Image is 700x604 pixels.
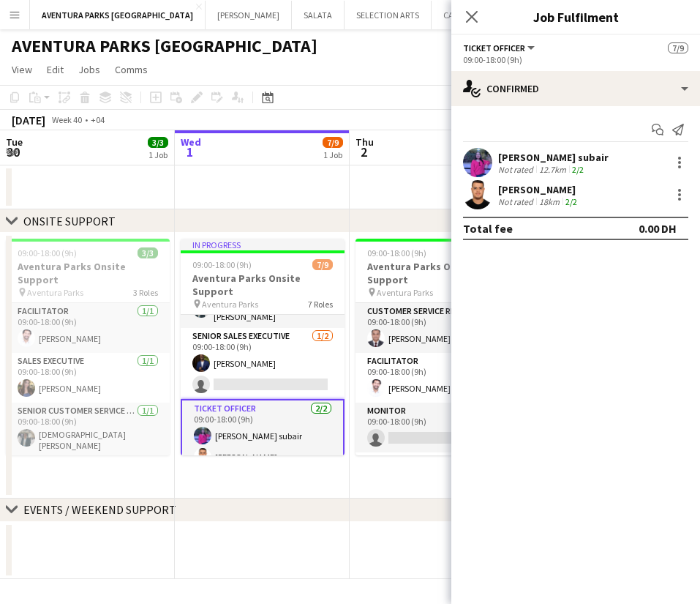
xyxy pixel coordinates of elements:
[206,1,292,29] button: [PERSON_NAME]
[181,399,345,473] app-card-role: Ticket Officer2/209:00-18:00 (9h)[PERSON_NAME] subair[PERSON_NAME]
[12,35,317,57] h1: AVENTURA PARKS [GEOGRAPHIC_DATA]
[27,287,83,298] span: Aventura Parks
[355,353,519,403] app-card-role: Facilitator1/109:00-18:00 (9h)[PERSON_NAME]
[18,247,77,258] span: 09:00-18:00 (9h)
[565,196,577,207] app-skills-label: 2/2
[109,60,154,79] a: Comms
[536,164,569,175] div: 12.7km
[202,299,258,310] span: Aventura Parks
[6,303,170,353] app-card-role: Facilitator1/109:00-18:00 (9h)[PERSON_NAME]
[463,42,525,53] span: Ticket Officer
[4,143,23,160] span: 30
[78,63,100,76] span: Jobs
[181,239,345,250] div: In progress
[47,63,64,76] span: Edit
[23,502,176,517] div: EVENTS / WEEKEND SUPPORT
[181,135,201,149] span: Wed
[181,328,345,399] app-card-role: Senior Sales Executive1/209:00-18:00 (9h)[PERSON_NAME]
[12,113,45,127] div: [DATE]
[6,239,170,455] app-job-card: 09:00-18:00 (9h)3/3Aventura Parks Onsite Support Aventura Parks3 RolesFacilitator1/109:00-18:00 (...
[355,135,374,149] span: Thu
[148,137,168,148] span: 3/3
[6,135,23,149] span: Tue
[181,272,345,298] h3: Aventura Parks Onsite Support
[312,259,333,270] span: 7/9
[308,299,333,310] span: 7 Roles
[498,151,609,164] div: [PERSON_NAME] subair
[12,63,32,76] span: View
[355,239,519,455] app-job-card: 09:00-18:00 (9h)8/9Aventura Parks Onsite Support Aventura Parks7 RolesCustomer Service Representa...
[353,143,374,160] span: 2
[451,71,700,106] div: Confirmed
[498,183,580,196] div: [PERSON_NAME]
[23,214,116,228] div: ONSITE SUPPORT
[451,7,700,26] h3: Job Fulfilment
[181,239,345,455] app-job-card: In progress09:00-18:00 (9h)7/9Aventura Parks Onsite Support Aventura Parks7 Roles09:00-18:00 (9h)...
[6,60,38,79] a: View
[355,303,519,353] app-card-role: Customer Service Representative1/109:00-18:00 (9h)[PERSON_NAME]
[345,1,432,29] button: SELECTION ARTS
[367,247,426,258] span: 09:00-18:00 (9h)
[148,149,168,160] div: 1 Job
[6,260,170,286] h3: Aventura Parks Onsite Support
[41,60,69,79] a: Edit
[668,42,688,53] span: 7/9
[72,60,106,79] a: Jobs
[178,143,201,160] span: 1
[133,287,158,298] span: 3 Roles
[572,164,584,175] app-skills-label: 2/2
[6,403,170,457] app-card-role: Senior Customer Service Representative1/109:00-18:00 (9h)[DEMOGRAPHIC_DATA][PERSON_NAME]
[292,1,345,29] button: SALATA
[463,42,537,53] button: Ticket Officer
[498,164,536,175] div: Not rated
[355,403,519,452] app-card-role: Monitor0/109:00-18:00 (9h)
[463,54,688,65] div: 09:00-18:00 (9h)
[355,452,519,502] app-card-role: Sales Executive1/1
[115,63,148,76] span: Comms
[463,221,513,236] div: Total fee
[30,1,206,29] button: AVENTURA PARKS [GEOGRAPHIC_DATA]
[91,114,105,125] div: +04
[432,1,535,29] button: CANADIAN LIFESTYLE
[323,137,343,148] span: 7/9
[498,196,536,207] div: Not rated
[192,259,252,270] span: 09:00-18:00 (9h)
[377,287,433,298] span: Aventura Parks
[138,247,158,258] span: 3/3
[6,353,170,403] app-card-role: Sales Executive1/109:00-18:00 (9h)[PERSON_NAME]
[355,260,519,286] h3: Aventura Parks Onsite Support
[536,196,562,207] div: 18km
[48,114,85,125] span: Week 40
[639,221,677,236] div: 0.00 DH
[323,149,342,160] div: 1 Job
